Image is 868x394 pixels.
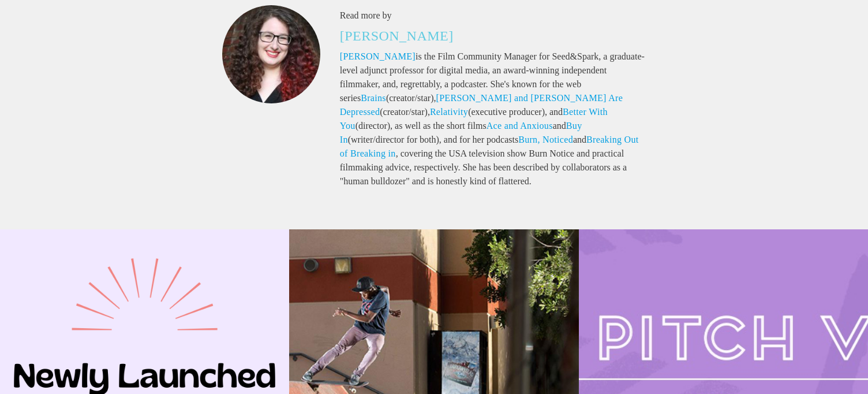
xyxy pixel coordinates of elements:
[340,93,623,117] a: [PERSON_NAME] and [PERSON_NAME] Are Depressed
[518,135,573,144] a: Burn, Noticed
[340,28,454,43] a: [PERSON_NAME]
[430,107,468,117] a: Relativity
[222,5,321,104] img: Squarebri2.jpeg
[340,9,646,23] p: Read more by
[340,51,416,61] a: [PERSON_NAME]
[487,121,553,131] a: Ace and Anxious
[340,50,646,188] p: is the Film Community Manager for Seed&Spark, a graduate-level adjunct professor for digital medi...
[361,93,386,103] a: Brains
[340,135,639,158] a: Breaking Out of Breaking in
